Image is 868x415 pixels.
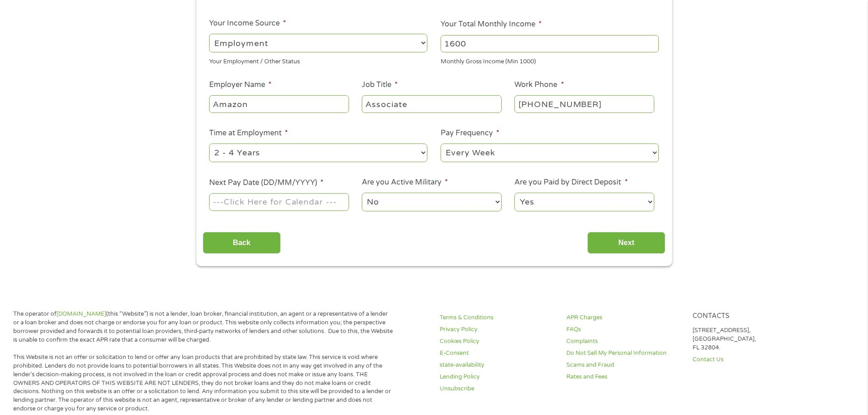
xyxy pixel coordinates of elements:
input: 1800 [441,35,659,52]
label: Are you Active Military [362,178,448,187]
a: Privacy Policy [440,325,555,334]
a: Contact Us [693,355,808,364]
label: Time at Employment [209,128,288,138]
h4: Contacts [693,312,808,321]
a: FAQs [566,325,682,334]
label: Are you Paid by Direct Deposit [514,178,627,187]
input: Walmart [209,95,349,113]
input: Cashier [362,95,501,113]
input: Back [203,232,281,254]
p: This Website is not an offer or solicitation to lend or offer any loan products that are prohibit... [13,353,393,413]
input: ---Click Here for Calendar --- [209,193,349,210]
a: E-Consent [440,349,555,358]
label: Your Income Source [209,19,286,28]
label: Employer Name [209,80,272,90]
a: Scams and Fraud [566,361,682,369]
p: The operator of (this “Website”) is not a lender, loan broker, financial institution, an agent or... [13,310,393,344]
label: Job Title [362,80,398,90]
div: Monthly Gross Income (Min 1000) [441,54,659,67]
a: Do Not Sell My Personal Information [566,349,682,358]
a: Complaints [566,337,682,346]
a: Cookies Policy [440,337,555,346]
a: [DOMAIN_NAME] [56,310,106,318]
a: Unsubscribe [440,384,555,393]
a: Rates and Fees [566,373,682,381]
a: APR Charges [566,313,682,322]
label: Next Pay Date (DD/MM/YYYY) [209,178,324,188]
label: Work Phone [514,80,564,90]
input: Next [587,232,665,254]
div: Your Employment / Other Status [209,54,427,67]
a: Lending Policy [440,373,555,381]
p: [STREET_ADDRESS], [GEOGRAPHIC_DATA], FL 32804. [693,326,808,352]
label: Your Total Monthly Income [441,20,542,29]
label: Pay Frequency [441,128,499,138]
a: state-availability [440,361,555,369]
input: (231) 754-4010 [514,95,654,113]
a: Terms & Conditions [440,313,555,322]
